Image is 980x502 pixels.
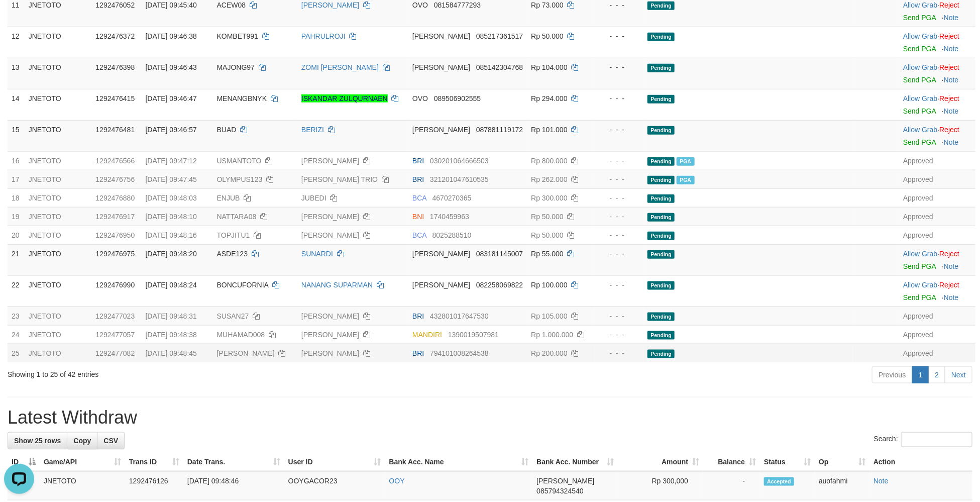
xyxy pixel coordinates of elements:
span: Marked by auoradja [677,157,694,166]
a: Allow Grab [903,94,937,103]
td: · [899,27,975,58]
span: BRI [412,312,424,320]
a: [PERSON_NAME] [301,349,359,357]
th: Balance: activate to sort column ascending [703,453,760,471]
div: - - - [599,62,639,72]
td: 18 [8,188,25,207]
span: BNI [412,213,424,221]
a: OOY [389,477,405,485]
a: Allow Grab [903,126,937,134]
span: · [903,1,939,9]
td: JNETOTO [25,89,92,120]
td: 17 [8,170,25,188]
label: Search: [874,432,972,447]
span: Copy 087881119172 to clipboard [476,126,523,134]
span: Copy [73,437,91,445]
span: [DATE] 09:48:38 [145,331,196,339]
td: 19 [8,207,25,226]
span: [PERSON_NAME] [412,63,470,71]
a: Reject [939,63,959,71]
div: - - - [599,212,639,222]
td: · [899,89,975,120]
div: - - - [599,311,639,321]
span: MANDIRI [412,331,442,339]
span: Pending [647,2,675,10]
span: · [903,126,939,134]
a: Reject [939,250,959,258]
span: Copy 1390019507981 to clipboard [448,331,499,339]
span: BONCUFORNIA [217,281,269,289]
a: Next [945,366,972,383]
span: Rp 200.000 [531,349,567,357]
td: 13 [8,58,25,89]
span: Pending [647,350,675,358]
td: Approved [899,170,975,188]
span: 1292476950 [95,231,135,239]
span: Copy 1740459963 to clipboard [430,213,469,221]
div: - - - [599,193,639,203]
td: · [899,244,975,275]
a: Reject [939,32,959,40]
span: ACEW08 [217,1,246,9]
th: User ID: activate to sort column ascending [284,453,385,471]
span: 1292476880 [95,194,135,202]
span: 1292476975 [95,250,135,258]
div: - - - [599,174,639,184]
a: Note [944,262,959,270]
span: Rp 105.000 [531,312,567,320]
td: Approved [899,188,975,207]
span: Pending [647,331,675,340]
span: Pending [647,194,675,203]
span: Pending [647,213,675,222]
div: - - - [599,230,639,240]
span: Copy 8025288510 to clipboard [432,231,472,239]
td: Approved [899,207,975,226]
th: Game/API: activate to sort column ascending [40,453,125,471]
th: Trans ID: activate to sort column ascending [125,453,183,471]
div: - - - [599,31,639,41]
a: Note [944,138,959,146]
span: · [903,32,939,40]
span: Copy 4670270365 to clipboard [432,194,472,202]
span: Rp 101.000 [531,126,567,134]
td: JNETOTO [25,58,92,89]
a: Allow Grab [903,250,937,258]
span: 1292476398 [95,63,135,71]
span: BCA [412,194,426,202]
span: 1292476415 [95,94,135,103]
span: BRI [412,175,424,183]
span: Rp 262.000 [531,175,567,183]
span: Copy 085794324540 to clipboard [536,487,583,495]
span: MUHAMAD008 [217,331,265,339]
span: 1292476481 [95,126,135,134]
th: Bank Acc. Number: activate to sort column ascending [532,453,618,471]
span: 1292477057 [95,331,135,339]
a: [PERSON_NAME] [301,157,359,165]
td: JNETOTO [25,344,92,362]
span: [DATE] 09:46:57 [145,126,196,134]
span: Rp 100.000 [531,281,567,289]
a: Reject [939,281,959,289]
span: [PERSON_NAME] [412,126,470,134]
span: Rp 800.000 [531,157,567,165]
span: 1292477082 [95,349,135,357]
span: BRI [412,349,424,357]
a: 1 [912,366,929,383]
td: JNETOTO [25,27,92,58]
span: ASDE123 [217,250,248,258]
span: 1292476917 [95,213,135,221]
a: [PERSON_NAME] [301,312,359,320]
span: SUSAN27 [217,312,249,320]
span: [DATE] 09:48:45 [145,349,196,357]
th: Date Trans.: activate to sort column ascending [183,453,284,471]
a: Reject [939,94,959,103]
div: - - - [599,249,639,259]
td: · [899,58,975,89]
a: ISKANDAR ZULQURNAEN [301,94,388,103]
td: - [703,471,760,500]
span: [PERSON_NAME] [217,349,275,357]
a: Send PGA [903,107,936,115]
td: 16 [8,151,25,170]
a: BERIZI [301,126,324,134]
td: · [899,120,975,151]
